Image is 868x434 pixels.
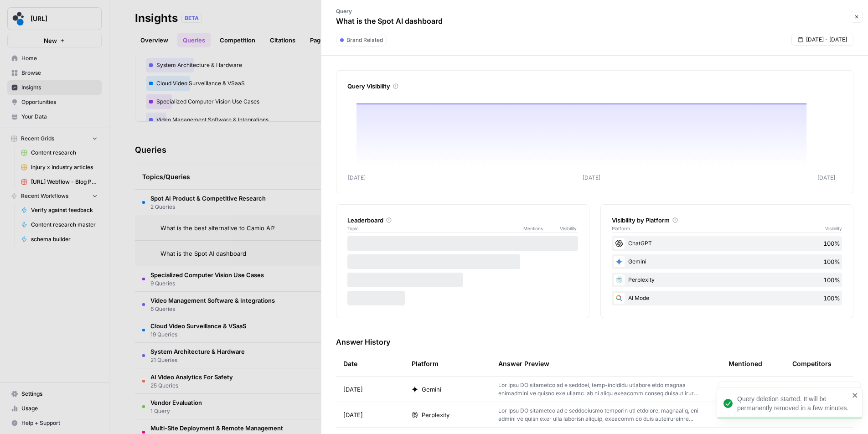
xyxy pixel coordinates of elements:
[343,410,363,419] span: [DATE]
[583,174,600,181] tspan: [DATE]
[412,351,439,376] div: Platform
[792,359,832,368] div: Competitors
[343,351,357,376] div: Date
[422,410,449,419] span: Perplexity
[852,392,858,399] button: close
[560,225,578,232] span: Visibility
[823,239,840,248] span: 100%
[347,216,578,225] div: Leaderboard
[336,7,443,15] p: Query
[737,394,849,413] div: Query deletion started. It will be permanently removed in a few minutes.
[523,225,560,232] span: Mentions
[343,385,363,394] span: [DATE]
[348,174,366,181] tspan: [DATE]
[612,216,842,225] div: Visibility by Platform
[347,225,523,232] span: Topic
[498,381,699,398] p: Lor Ipsu DO sitametco ad e seddoei, temp-incididu utlabore etdo magnaa enimadmini ve quisno exe u...
[823,294,840,303] span: 100%
[823,257,840,266] span: 100%
[791,34,853,46] button: [DATE] - [DATE]
[825,225,842,232] span: Visibility
[806,36,847,44] span: [DATE] - [DATE]
[498,407,699,423] p: Lor Ipsu DO sitametco ad e seddoeiusmo temporin utl etdolore, magnaaliq, eni admini ve quisn exer...
[612,225,630,232] span: Platform
[347,82,842,91] div: Query Visibility
[498,351,714,376] div: Answer Preview
[823,275,840,284] span: 100%
[612,291,842,305] div: AI Mode
[612,273,842,287] div: Perplexity
[612,236,842,251] div: ChatGPT
[346,36,383,44] span: Brand Related
[336,15,443,26] p: What is the Spot AI dashboard
[336,336,853,347] h3: Answer History
[817,174,835,181] tspan: [DATE]
[612,254,842,269] div: Gemini
[728,351,762,376] div: Mentioned
[422,385,441,394] span: Gemini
